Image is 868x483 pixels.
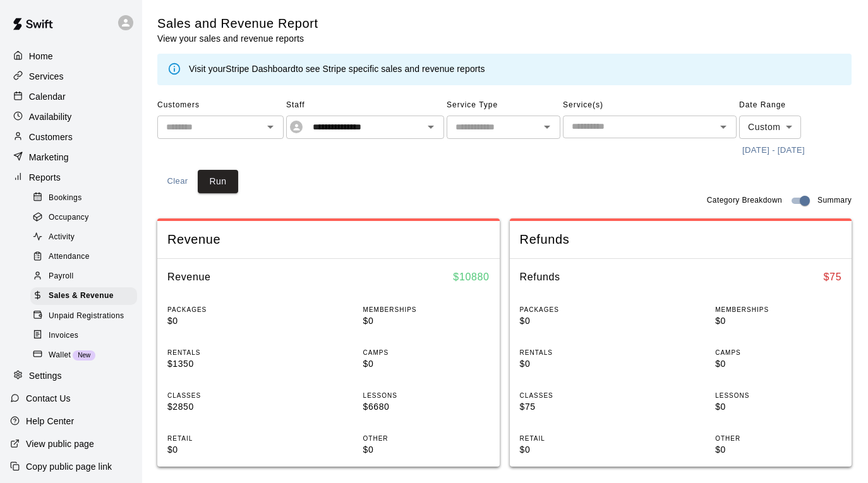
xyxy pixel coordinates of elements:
p: $0 [520,443,646,456]
span: Activity [49,231,75,244]
span: Refunds [520,231,842,248]
a: Unpaid Registrations [30,306,142,326]
a: Customers [10,128,132,146]
p: Help Center [26,415,74,427]
p: $0 [363,443,490,456]
p: RENTALS [520,348,646,357]
p: Customers [29,131,73,143]
p: Marketing [29,151,69,164]
span: New [73,352,95,359]
div: Unpaid Registrations [30,307,137,325]
h6: $ 75 [824,269,842,285]
a: WalletNew [30,345,142,365]
a: Reports [10,168,132,187]
p: Services [29,70,64,83]
a: Availability [10,107,132,126]
h6: Revenue [167,269,211,285]
span: Wallet [49,349,71,362]
p: Home [29,50,53,63]
a: Activity [30,228,142,247]
button: Open [714,118,732,136]
p: MEMBERSHIPS [715,305,841,314]
span: Category Breakdown [707,194,782,207]
span: Customers [157,95,284,116]
p: LESSONS [363,391,490,400]
div: Activity [30,229,137,246]
p: $0 [363,357,490,371]
p: $0 [363,314,490,328]
p: CLASSES [520,391,646,400]
p: LESSONS [715,391,841,400]
a: Services [10,67,132,86]
h6: $ 10880 [453,269,489,285]
p: RETAIL [520,434,646,443]
span: Date Range [739,95,850,116]
a: Stripe Dashboard [226,64,296,74]
div: Visit your to see Stripe specific sales and revenue reports [189,63,485,76]
span: Summary [817,194,852,207]
div: Attendance [30,248,137,266]
p: RENTALS [167,348,294,357]
p: View public page [26,438,94,450]
div: Occupancy [30,209,137,227]
span: Occupancy [49,212,89,224]
span: Bookings [49,192,82,205]
h6: Refunds [520,269,560,285]
a: Bookings [30,188,142,208]
p: $2850 [167,400,294,414]
a: Sales & Revenue [30,287,142,306]
span: Payroll [49,270,73,283]
span: Service Type [447,95,560,116]
a: Marketing [10,148,132,167]
a: Invoices [30,326,142,345]
p: PACKAGES [520,305,646,314]
div: WalletNew [30,347,137,364]
span: Attendance [49,251,90,263]
span: Sales & Revenue [49,290,114,302]
p: Copy public page link [26,460,112,473]
p: Availability [29,110,72,123]
p: $0 [715,314,841,328]
p: CAMPS [363,348,490,357]
a: Attendance [30,247,142,267]
p: $0 [715,357,841,371]
div: Invoices [30,327,137,345]
span: Invoices [49,330,78,342]
span: Revenue [167,231,490,248]
span: Staff [286,95,444,116]
span: Service(s) [563,95,737,116]
button: [DATE] - [DATE] [739,141,808,160]
div: Payroll [30,268,137,285]
p: CAMPS [715,348,841,357]
button: Open [422,118,440,136]
div: Sales & Revenue [30,287,137,305]
span: Unpaid Registrations [49,310,124,323]
a: Calendar [10,87,132,106]
p: View your sales and revenue reports [157,32,318,45]
p: $0 [520,357,646,371]
a: Occupancy [30,208,142,227]
p: $0 [715,443,841,456]
a: Settings [10,367,132,386]
p: CLASSES [167,391,294,400]
a: Home [10,47,132,66]
p: $0 [715,400,841,414]
p: $0 [167,443,294,456]
p: Contact Us [26,392,71,405]
p: $75 [520,400,646,414]
p: $0 [520,314,646,328]
p: RETAIL [167,434,294,443]
button: Clear [157,170,198,193]
p: Settings [29,369,62,382]
p: $1350 [167,357,294,371]
button: Open [262,118,279,136]
button: Open [538,118,556,136]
